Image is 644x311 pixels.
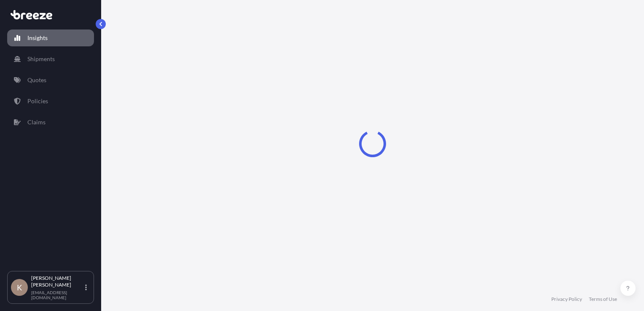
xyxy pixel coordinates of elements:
[551,296,582,303] a: Privacy Policy
[27,97,48,105] p: Policies
[7,72,94,88] a: Quotes
[589,296,617,303] a: Terms of Use
[7,93,94,110] a: Policies
[27,55,55,63] p: Shipments
[7,114,94,131] a: Claims
[17,283,22,292] span: K
[27,76,46,84] p: Quotes
[31,290,83,300] p: [EMAIL_ADDRESS][DOMAIN_NAME]
[7,51,94,67] a: Shipments
[27,34,48,42] p: Insights
[7,29,94,46] a: Insights
[27,118,46,126] p: Claims
[31,275,83,288] p: [PERSON_NAME] [PERSON_NAME]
